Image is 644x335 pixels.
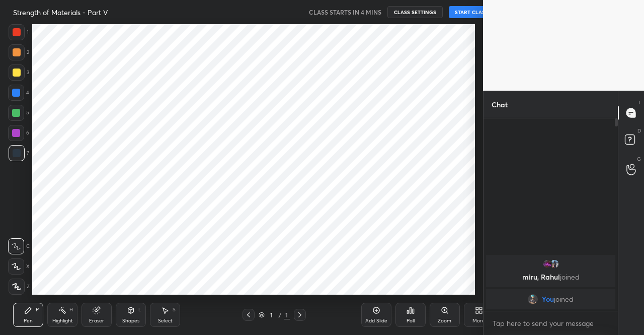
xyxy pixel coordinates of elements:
[9,24,29,40] div: 1
[449,6,494,18] button: START CLASS
[8,238,30,254] div: C
[484,253,618,311] div: grid
[554,295,574,303] span: joined
[492,273,609,281] p: miru, Rahul
[309,8,381,17] h5: CLASS STARTS IN 4 MINS
[52,318,73,323] div: Highlight
[24,318,33,323] div: Pen
[138,307,141,312] div: L
[8,105,29,121] div: 5
[36,307,39,312] div: P
[13,8,108,17] h4: Strength of Materials - Part V
[279,312,282,318] div: /
[89,318,104,323] div: Eraser
[387,6,443,18] button: CLASS SETTINGS
[528,294,538,304] img: 9d3c740ecb1b4446abd3172a233dfc7b.png
[542,295,554,303] span: You
[472,318,485,323] div: More
[9,279,30,295] div: Z
[8,258,30,275] div: X
[438,318,451,323] div: Zoom
[560,272,580,282] span: joined
[9,64,29,81] div: 3
[8,85,29,101] div: 4
[637,127,641,135] p: D
[122,318,139,323] div: Shapes
[365,318,387,323] div: Add Slide
[284,310,290,319] div: 1
[484,91,516,118] p: Chat
[9,44,29,60] div: 2
[549,259,559,269] img: 8bcfa07d66804a6487053868e27987fe.jpg
[69,307,73,312] div: H
[8,125,29,141] div: 6
[173,307,176,312] div: S
[267,312,277,318] div: 1
[9,145,29,161] div: 7
[158,318,173,323] div: Select
[407,318,415,323] div: Poll
[637,155,641,163] p: G
[542,259,552,269] img: aab9373e004e41fbb1dd6d86c47cfef5.jpg
[638,99,641,106] p: T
